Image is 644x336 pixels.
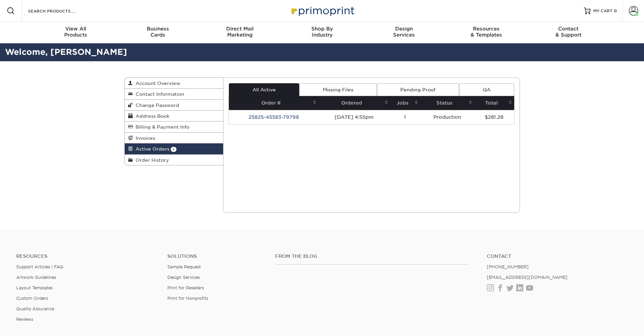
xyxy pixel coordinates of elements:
[16,253,157,259] h4: Resources
[133,146,169,152] span: Active Orders
[363,22,445,43] a: DesignServices
[474,96,514,110] th: Total
[125,100,223,111] a: Change Password
[35,26,117,32] span: View All
[459,83,514,96] a: QA
[167,264,201,269] a: Sample Request
[474,110,514,124] td: $281.28
[133,124,189,130] span: Billing & Payment Info
[167,275,200,280] a: Design Services
[487,253,628,259] a: Contact
[133,157,169,163] span: Order History
[199,26,281,32] span: Direct Mail
[299,83,377,96] a: Missing Files
[133,91,184,97] span: Contact Information
[487,275,568,280] a: [EMAIL_ADDRESS][DOMAIN_NAME]
[167,296,208,301] a: Print for Nonprofits
[390,110,420,124] td: 1
[27,7,93,15] input: SEARCH PRODUCTS.....
[229,83,299,96] a: All Active
[363,26,445,32] span: Design
[281,22,363,43] a: Shop ByIndustry
[199,22,281,43] a: Direct MailMarketing
[16,264,63,269] a: Support Articles | FAQ
[167,285,204,290] a: Print for Resellers
[133,113,169,119] span: Address Book
[527,22,610,43] a: Contact& Support
[318,110,390,124] td: [DATE] 4:55pm
[125,78,223,89] a: Account Overview
[445,22,527,43] a: Resources& Templates
[420,96,474,110] th: Status
[133,81,180,86] span: Account Overview
[229,110,318,124] td: 25825-45583-79798
[420,110,474,124] td: Production
[593,8,613,14] span: MY CART
[614,8,617,13] span: 0
[318,96,390,110] th: Ordered
[16,306,54,311] a: Quality Assurance
[125,121,223,132] a: Billing & Payment Info
[16,285,53,290] a: Layout Templates
[229,96,318,110] th: Order #
[125,143,223,154] a: Active Orders 1
[117,26,199,32] span: Business
[125,133,223,143] a: Invoices
[125,111,223,121] a: Address Book
[363,26,445,38] div: Services
[199,26,281,38] div: Marketing
[117,22,199,43] a: BusinessCards
[125,89,223,99] a: Contact Information
[35,26,117,38] div: Products
[527,26,610,32] span: Contact
[288,3,356,18] img: Primoprint
[117,26,199,38] div: Cards
[275,253,469,259] h4: From the Blog
[377,83,459,96] a: Pending Proof
[281,26,363,32] span: Shop By
[125,155,223,165] a: Order History
[445,26,527,38] div: & Templates
[16,275,56,280] a: Artwork Guidelines
[281,26,363,38] div: Industry
[16,296,48,301] a: Custom Orders
[35,22,117,43] a: View AllProducts
[167,253,265,259] h4: Solutions
[390,96,420,110] th: Jobs
[133,103,179,108] span: Change Password
[171,147,176,152] span: 1
[445,26,527,32] span: Resources
[133,135,155,141] span: Invoices
[487,264,529,269] a: [PHONE_NUMBER]
[527,26,610,38] div: & Support
[16,317,33,322] a: Reviews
